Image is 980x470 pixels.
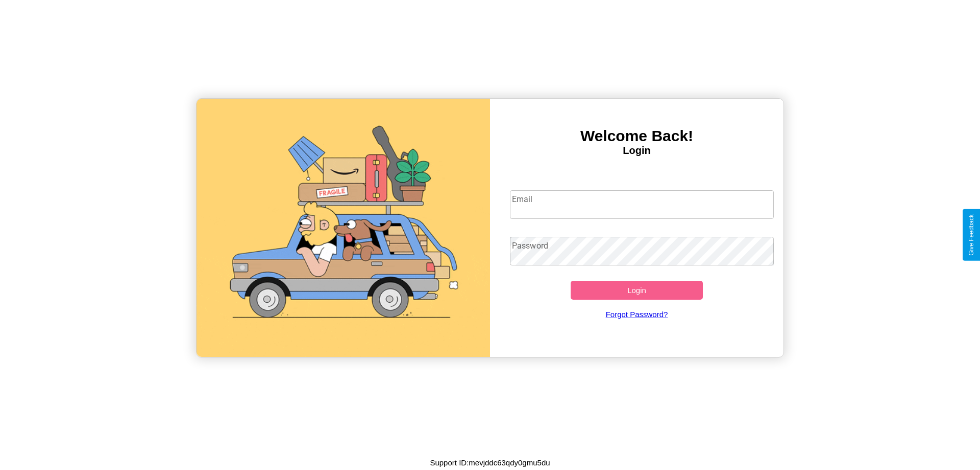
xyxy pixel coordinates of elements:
[490,145,783,156] h4: Login
[571,281,703,300] button: Login
[968,214,975,256] div: Give Feedback
[197,99,490,357] img: gif
[430,456,550,469] p: Support ID: mevjddc63qdy0gmu5du
[490,127,783,145] h3: Welcome Back!
[505,300,769,329] a: Forgot Password?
